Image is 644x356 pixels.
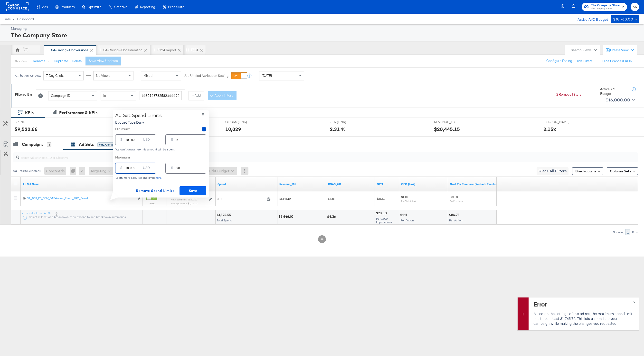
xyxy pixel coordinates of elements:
[47,142,51,147] div: 4
[327,214,337,219] div: $4.36
[98,49,101,51] div: Drag to reorder tab
[613,16,633,22] div: $18,760.00
[607,167,638,175] button: Column Sets
[539,168,567,174] span: Clear All Filters
[625,229,630,235] div: 1
[143,73,152,78] span: Mixed
[576,59,593,63] button: Hide Filters
[13,169,41,173] div: Ad Sets ( 0 Selected)
[23,49,28,53] div: KK
[189,91,204,100] button: + Add
[218,182,275,186] a: The total amount spent to date.
[279,197,291,200] span: $6,646.10
[15,120,51,124] span: SPEND
[87,5,101,9] span: Optimize
[400,213,408,217] div: $1.11
[118,165,124,173] div: $
[11,26,638,31] div: Managing:
[217,218,232,222] span: Total Spend
[115,127,130,131] label: Minimum:
[115,148,206,151] div: We can't guarantee this amount will be spent.
[330,126,346,133] div: 2.31 %
[15,74,41,77] div: Attribution Window:
[140,5,155,9] span: Reporting
[186,49,189,51] div: Drag to reorder tab
[155,176,162,179] a: here.
[611,15,639,23] button: $18,760.00
[96,73,110,78] span: No Views
[168,5,184,9] span: Feed Suite
[134,186,176,195] button: Remove Spend Limits
[225,120,262,124] span: CLICKS (LINK)
[54,59,68,63] button: Duplicate
[401,200,416,203] sub: Per Click (Link)
[572,167,603,175] button: Breakdowns
[604,96,636,104] button: $16,000.00
[434,120,471,124] span: REVENUE_LC
[533,311,633,326] p: Based on the settings of this ad set, the maximum spend limit must be at least $1,745.72. This le...
[633,299,635,305] span: ×
[157,48,176,52] div: FY24 Report
[377,197,385,200] span: $28.51
[450,200,463,203] sub: Per Purchase
[23,182,141,186] a: Your Ad Set name.
[141,136,152,145] div: USD
[59,110,97,116] div: Performance & KPIs
[51,48,88,52] div: SA-Pacing - Conversions
[262,73,272,78] span: [DATE]
[572,15,608,23] div: Active A/C Budget
[27,196,135,200] div: SA_TCS_FB_CNV_DABAValue_Purch_PRO_Broad
[555,92,581,97] button: Remove Filters
[328,197,334,200] span: $4.38
[11,31,638,39] div: The Company Store
[330,120,366,124] span: CTR (LINK)
[450,182,497,186] a: The average cost for each purchase tracked by your Custom Audience pixel on your website after pe...
[449,213,461,217] div: $84.75
[376,217,392,224] span: Per 1,000 Impressions
[15,59,28,63] div: This View:
[51,93,70,98] span: Campaign ID
[42,5,48,9] span: Ads
[632,230,638,234] div: Row
[591,7,620,11] span: The Company Store
[61,5,75,9] span: Products
[169,136,175,145] div: %
[115,112,162,118] div: Ad Set Spend Limits
[606,96,630,104] div: $16,000.00
[631,3,639,11] button: KK
[434,126,460,133] div: $20,445.15
[171,202,197,205] sub: Max. spend limit : $2,000.00
[400,218,414,222] span: Per Action
[115,120,162,125] p: Budget Type: Daily
[602,59,632,63] button: Hide Graphs & KPIs
[401,195,407,199] span: $1.10
[543,57,576,65] button: Configure Pacing
[537,167,568,175] button: Clear All Filters
[115,176,206,179] div: Learn more about spend limits
[591,3,620,8] span: The Company Store
[610,48,635,53] div: Create View
[141,165,152,173] div: USD
[571,48,597,52] div: Search Views
[377,182,397,186] a: The average cost you've paid to have 1,000 impressions of your ad.
[278,214,295,219] div: $6,646.10
[5,17,10,21] span: Ads
[180,186,206,195] button: Save
[202,111,204,118] span: X
[543,120,580,124] span: [PERSON_NAME]
[70,167,79,175] div: 0
[19,151,579,160] input: Search Ad Set Name, ID or Objective
[17,17,34,21] a: Dashboard
[630,297,639,306] button: ×
[29,57,55,66] button: Rename
[217,213,233,217] div: $1,525.55
[103,93,106,98] span: Is
[171,198,197,201] sub: Min. spend limit: $1,200.00
[22,142,43,147] div: Campaigns
[582,3,627,11] button: The Company StoreThe Company Store
[401,182,446,186] a: The average cost for each link click you've received from your ad.
[118,136,124,145] div: $
[115,155,206,160] label: Maximum:
[15,126,38,133] div: $9,522.66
